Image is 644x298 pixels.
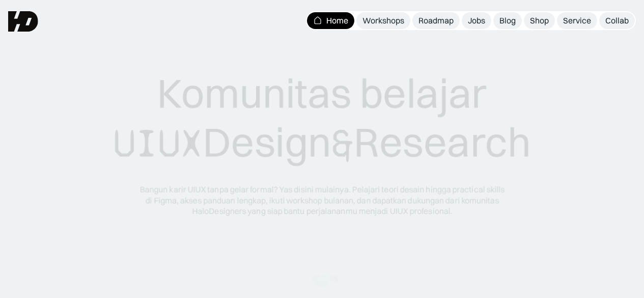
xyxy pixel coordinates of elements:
[557,12,597,29] a: Service
[530,15,549,26] div: Shop
[499,15,516,26] div: Blog
[331,119,354,168] span: &
[412,12,460,29] a: Roadmap
[563,15,591,26] div: Service
[307,12,354,29] a: Home
[599,12,635,29] a: Collab
[468,15,485,26] div: Jobs
[113,119,203,168] span: UIUX
[524,12,555,29] a: Shop
[493,12,522,29] a: Blog
[362,15,404,26] div: Workshops
[356,12,410,29] a: Workshops
[113,69,531,168] div: Komunitas belajar Design Research
[418,15,454,26] div: Roadmap
[462,12,491,29] a: Jobs
[139,184,506,216] div: Bangun karir UIUX tanpa gelar formal? Yas disini mulainya. Pelajari teori desain hingga practical...
[605,15,629,26] div: Collab
[326,15,348,26] div: Home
